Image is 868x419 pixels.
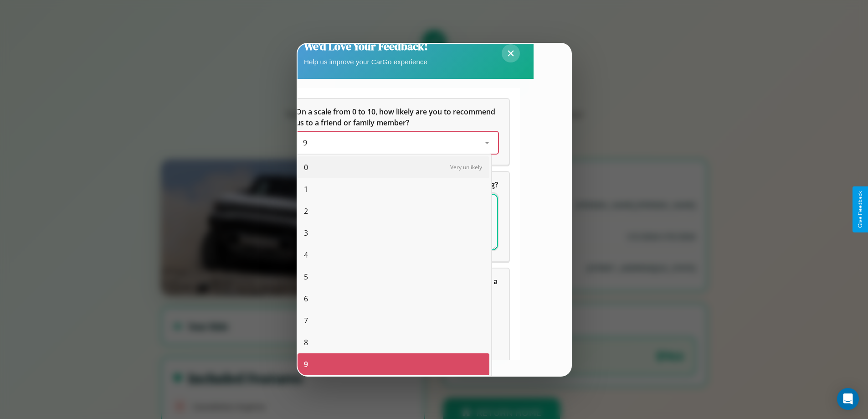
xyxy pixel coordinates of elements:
p: Help us improve your CarGo experience [304,56,428,68]
span: Which of the following features do you value the most in a vehicle? [296,276,499,297]
span: 8 [304,337,308,348]
div: 7 [298,310,489,331]
span: 4 [304,249,308,260]
div: 6 [298,288,489,310]
div: Give Feedback [857,191,863,228]
div: 4 [298,244,489,266]
div: 10 [298,375,489,397]
span: 6 [304,293,308,304]
div: 5 [298,266,489,288]
span: 3 [304,228,308,238]
div: 8 [298,331,489,353]
span: 0 [304,162,308,173]
div: 2 [298,200,489,222]
div: On a scale from 0 to 10, how likely are you to recommend us to a friend or family member? [285,99,509,165]
div: 1 [298,178,489,200]
span: 9 [303,138,307,148]
span: 5 [304,271,308,282]
span: 1 [304,184,308,195]
div: 3 [298,222,489,244]
span: On a scale from 0 to 10, how likely are you to recommend us to a friend or family member? [296,107,497,128]
span: 2 [304,206,308,217]
h2: We'd Love Your Feedback! [304,39,428,54]
span: 9 [304,359,308,370]
span: What can we do to make your experience more satisfying? [296,180,498,190]
div: 0 [298,156,489,178]
span: 7 [304,315,308,326]
div: 9 [298,353,489,375]
div: On a scale from 0 to 10, how likely are you to recommend us to a friend or family member? [296,132,498,154]
h5: On a scale from 0 to 10, how likely are you to recommend us to a friend or family member? [296,106,498,128]
span: Very unlikely [450,163,482,171]
div: Open Intercom Messenger [837,388,859,410]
